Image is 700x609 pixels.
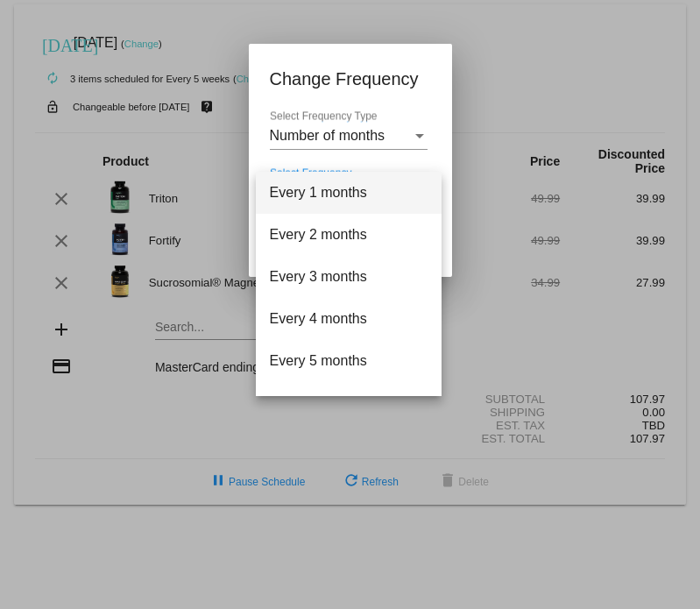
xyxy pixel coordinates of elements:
span: Every 2 months [270,214,428,256]
span: Every 5 months [270,340,428,382]
span: Every 6 months [270,382,428,424]
span: Every 3 months [270,256,428,298]
span: Every 1 months [270,172,428,214]
span: Every 4 months [270,298,428,340]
